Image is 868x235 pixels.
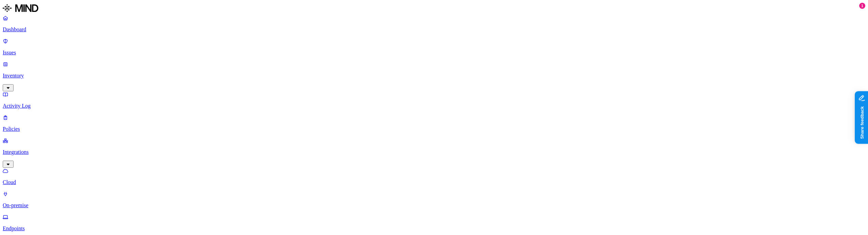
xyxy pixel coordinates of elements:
[3,114,865,132] a: Policies
[3,138,865,167] a: Integrations
[3,3,38,14] img: MIND
[3,126,865,132] p: Policies
[3,191,865,209] a: On-premise
[3,38,865,56] a: Issues
[3,179,865,185] p: Cloud
[3,202,865,209] p: On-premise
[859,3,865,9] div: 1
[3,91,865,109] a: Activity Log
[3,15,865,33] a: Dashboard
[3,103,865,109] p: Activity Log
[3,149,865,155] p: Integrations
[3,168,865,185] a: Cloud
[3,3,865,15] a: MIND
[3,50,865,56] p: Issues
[3,61,865,90] a: Inventory
[3,214,865,232] a: Endpoints
[3,73,865,79] p: Inventory
[3,26,865,33] p: Dashboard
[3,225,865,232] p: Endpoints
